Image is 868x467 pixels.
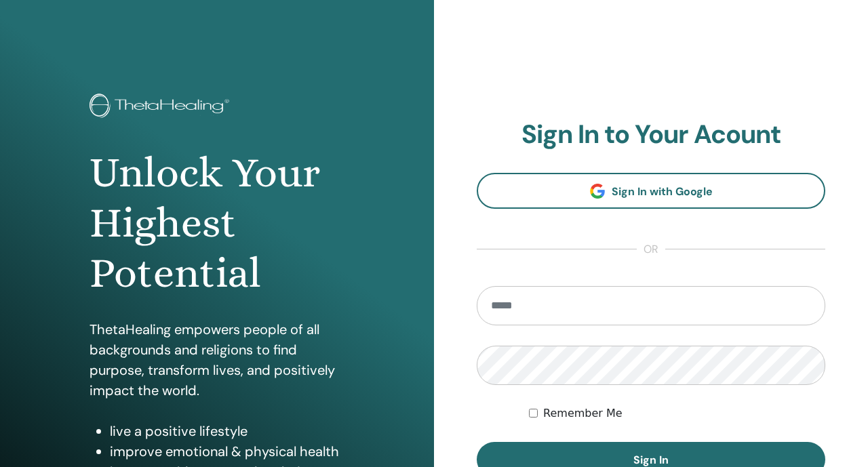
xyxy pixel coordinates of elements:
[110,441,345,462] li: improve emotional & physical health
[543,405,623,422] label: Remember Me
[90,148,345,299] h1: Unlock Your Highest Potential
[477,119,825,150] h2: Sign In to Your Acount
[110,421,345,441] li: live a positive lifestyle
[637,241,665,258] span: or
[529,405,825,422] div: Keep me authenticated indefinitely or until I manually logout
[612,184,713,199] span: Sign In with Google
[90,319,345,401] p: ThetaHealing empowers people of all backgrounds and religions to find purpose, transform lives, a...
[477,173,825,209] a: Sign In with Google
[633,453,669,467] span: Sign In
